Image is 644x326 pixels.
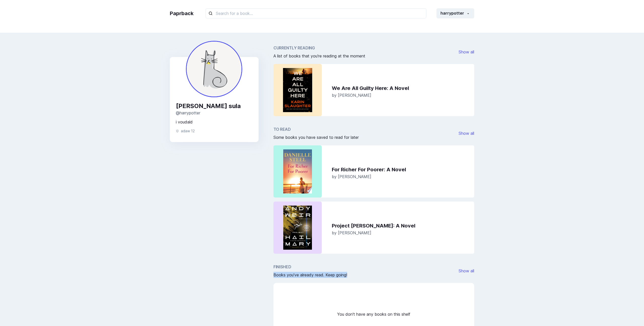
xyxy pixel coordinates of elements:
img: Woman paying for a purchase [277,149,318,193]
p: A list of books that you're reading at the moment [273,53,365,59]
p: by [332,230,470,236]
img: pp.png [186,41,242,97]
h2: Finished [273,264,347,270]
p: by [332,92,470,98]
a: Project [PERSON_NAME]: A Novel [332,223,470,229]
button: harrypotter [436,8,474,18]
input: Search for a book... [206,8,426,18]
p: You don't have any books on this shelf [337,311,410,317]
img: Woman paying for a purchase [277,206,318,250]
span: [PERSON_NAME] [338,93,371,98]
a: Show all [459,268,474,273]
p: Some books you have saved to read for later [273,134,359,140]
p: @ harrypotter [176,110,253,116]
a: We Are All Guilty Here: A Novel [332,85,470,91]
a: Paprback [170,10,193,17]
span: adaw 12 [181,129,195,133]
a: Show all [459,131,474,136]
h2: Currently Reading [273,45,365,51]
h3: [PERSON_NAME] sula [176,102,253,110]
p: i voudald [176,119,253,125]
h2: To Read [273,126,359,132]
a: Show all [459,49,474,54]
span: [PERSON_NAME] [338,230,371,235]
img: Woman paying for a purchase [277,68,318,112]
a: For Richer For Poorer: A Novel [332,167,470,173]
p: by [332,174,470,180]
p: Books you've already read. Keep going! [273,272,347,278]
span: [PERSON_NAME] [338,174,371,179]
